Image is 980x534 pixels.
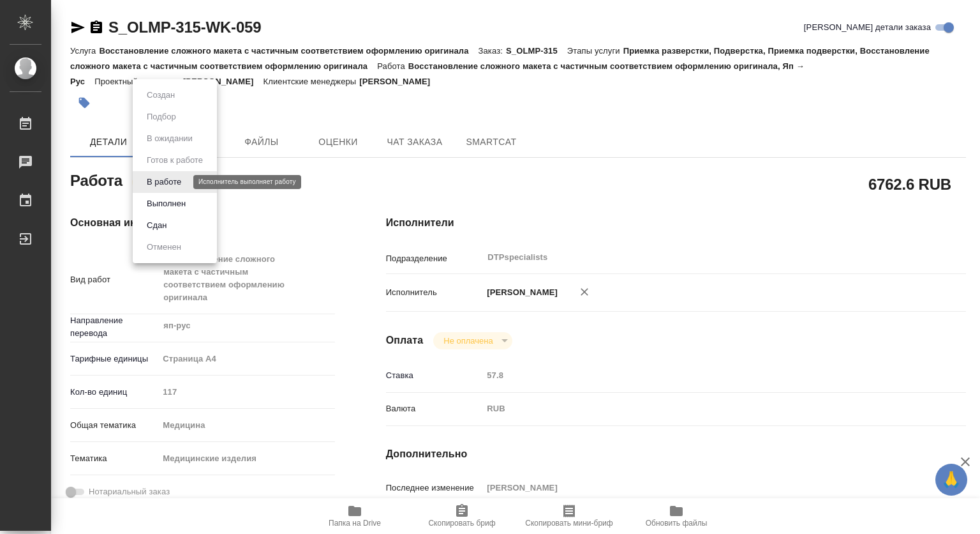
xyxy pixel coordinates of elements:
button: Отменен [143,240,185,254]
button: В работе [143,175,185,189]
button: Сдан [143,218,170,233]
button: Создан [143,88,179,102]
button: Готов к работе [143,153,207,167]
button: Выполнен [143,197,189,211]
button: Подбор [143,110,180,124]
button: В ожидании [143,132,197,146]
